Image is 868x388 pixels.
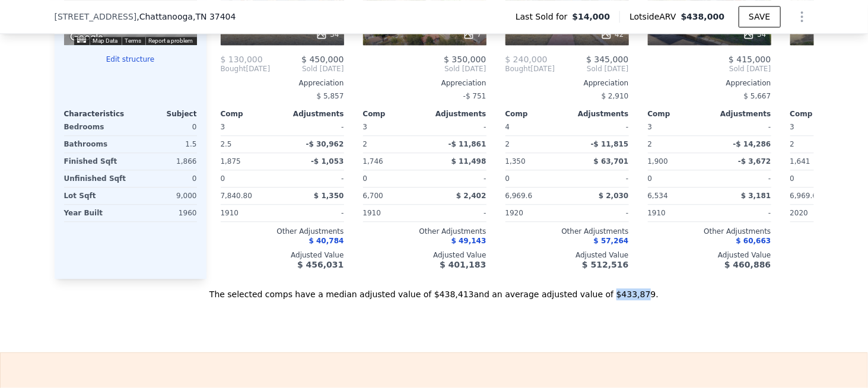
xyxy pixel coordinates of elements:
div: 2020 [790,205,850,221]
div: Adjusted Value [505,250,629,260]
span: 0 [505,174,510,183]
div: Adjusted Value [648,250,771,260]
div: Appreciation [505,78,629,88]
div: Appreciation [648,78,771,88]
span: $ 11,498 [452,157,487,166]
span: Sold [DATE] [363,64,487,74]
span: 0 [790,174,795,183]
div: Other Adjustments [221,227,344,236]
div: 7 [463,28,482,40]
span: , TN 37404 [193,12,236,21]
span: $ 60,663 [736,237,771,245]
div: Comp [363,109,425,119]
div: 2 [790,136,850,152]
div: - [570,205,629,221]
div: Adjustments [710,109,771,119]
div: [DATE] [221,64,271,74]
span: 3 [790,123,795,131]
span: $ 1,350 [314,192,344,200]
span: -$ 14,286 [733,140,771,148]
div: Bedrooms [64,119,128,135]
button: Edit structure [64,55,197,64]
div: Comp [790,109,852,119]
div: - [712,170,771,187]
span: 1,641 [790,157,810,166]
div: Adjustments [567,109,629,119]
span: $ 40,784 [309,237,344,245]
div: 0 [133,119,197,135]
span: -$ 1,053 [311,157,344,166]
span: 0 [363,174,368,183]
span: $ 450,000 [301,55,344,64]
div: 9,000 [133,187,197,204]
div: Characteristics [64,109,131,119]
div: Unfinished Sqft [64,170,128,187]
span: $ 5,667 [744,92,771,100]
div: - [712,119,771,135]
span: $ 2,030 [599,192,628,200]
div: Subject [131,109,197,119]
span: $ 57,264 [594,237,629,245]
span: $ 63,701 [594,157,629,166]
span: $ 130,000 [221,55,263,64]
div: 1910 [648,205,707,221]
span: 6,969.6 [790,192,818,200]
a: Report a problem [149,37,193,44]
div: Appreciation [221,78,344,88]
span: $ 2,402 [456,192,486,200]
div: 2.5 [221,136,280,152]
div: 2 [363,136,422,152]
span: $14,000 [573,11,611,23]
div: - [570,119,629,135]
div: 2 [648,136,707,152]
span: 6,534 [648,192,668,200]
span: Bought [505,64,531,74]
span: 1,350 [505,157,526,166]
span: 6,700 [363,192,383,200]
div: Finished Sqft [64,153,128,170]
span: Last Sold for [516,11,573,23]
span: $ 2,910 [602,92,629,100]
div: 2 [505,136,565,152]
span: $ 456,031 [297,260,344,269]
span: $ 49,143 [452,237,487,245]
button: SAVE [739,6,780,27]
div: - [427,205,487,221]
div: Appreciation [363,78,487,88]
span: , Chattanooga [136,11,236,23]
span: 0 [221,174,225,183]
span: -$ 30,962 [306,140,344,148]
div: 34 [743,28,766,40]
span: 7,840.80 [221,192,252,200]
span: 3 [648,123,653,131]
div: 1920 [505,205,565,221]
div: The selected comps have a median adjusted value of $438,413 and an average adjusted value of $433... [55,279,814,300]
span: 1,900 [648,157,668,166]
span: $ 3,181 [741,192,771,200]
span: $438,000 [681,12,725,21]
span: -$ 3,672 [738,157,771,166]
span: [STREET_ADDRESS] [55,11,137,23]
div: Adjusted Value [221,250,344,260]
div: [DATE] [505,64,555,74]
img: Google [67,30,106,45]
div: - [285,205,344,221]
span: $ 415,000 [729,55,771,64]
div: Other Adjustments [505,227,629,236]
span: -$ 11,861 [449,140,487,148]
div: 1960 [133,205,197,221]
span: -$ 751 [463,92,487,100]
span: 3 [221,123,225,131]
span: 1,746 [363,157,383,166]
div: Adjustments [282,109,344,119]
div: 1910 [221,205,280,221]
div: Comp [221,109,282,119]
div: - [570,170,629,187]
div: 1910 [363,205,422,221]
div: Comp [648,109,710,119]
span: Sold [DATE] [270,64,344,74]
button: Map Data [93,37,118,45]
span: $ 345,000 [586,55,628,64]
span: $ 350,000 [444,55,486,64]
div: Other Adjustments [363,227,487,236]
